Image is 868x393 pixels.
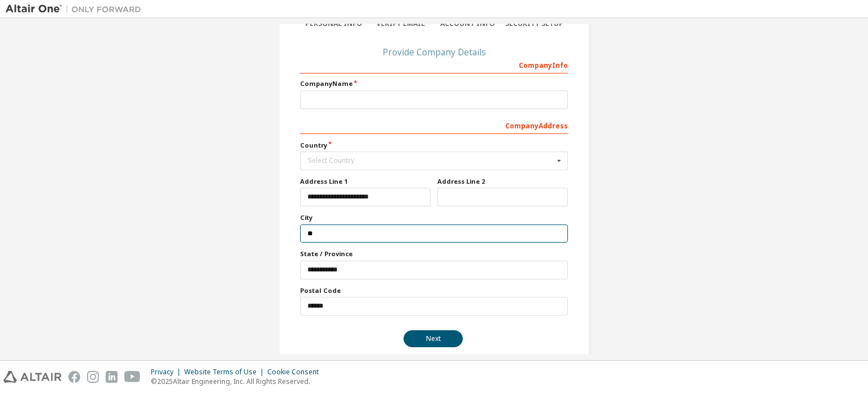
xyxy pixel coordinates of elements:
button: Next [403,330,463,347]
label: Address Line 1 [300,177,431,186]
label: Company Name [300,79,568,88]
img: Altair One [6,3,147,15]
div: Company Info [300,55,568,74]
label: State / Province [300,249,568,258]
img: altair_logo.svg [3,371,62,383]
img: instagram.svg [87,371,99,383]
img: youtube.svg [124,371,141,383]
div: Personal Info [300,19,367,28]
div: Provide Company Details [300,49,568,55]
div: Security Setup [501,19,568,28]
label: City [300,213,568,222]
div: Cookie Consent [267,368,325,377]
div: Company Address [300,116,568,134]
div: Verify Email [367,19,435,28]
div: Website Terms of Use [184,368,267,377]
div: Select Country [308,157,554,164]
img: facebook.svg [68,371,80,383]
label: Postal Code [300,286,568,295]
label: Address Line 2 [437,177,568,186]
p: © 2025 Altair Engineering, Inc. All Rights Reserved. [151,377,325,386]
label: Country [300,141,568,150]
div: Privacy [151,368,184,377]
div: Account Info [434,19,501,28]
img: linkedin.svg [106,371,118,383]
